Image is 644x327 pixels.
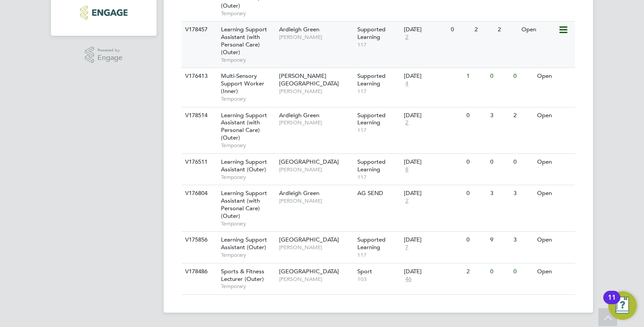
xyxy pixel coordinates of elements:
span: 8 [404,166,410,174]
span: Learning Support Assistant (with Personal Care) (Outer) [221,25,267,56]
div: Open [535,185,574,202]
span: 2 [404,197,410,205]
span: Supported Learning [357,25,386,41]
div: Open [535,154,574,170]
span: [PERSON_NAME] [279,119,353,126]
div: Open [535,232,574,248]
span: [PERSON_NAME] [279,276,353,283]
div: 2 [511,107,534,124]
span: 2 [404,119,410,127]
button: Open Resource Center, 11 new notifications [608,291,637,320]
span: Learning Support Assistant (with Personal Care) (Outer) [221,111,267,142]
div: Open [535,68,574,85]
div: [DATE] [404,158,462,166]
span: 117 [357,88,400,95]
span: Sports & Fitness Lecturer (Outer) [221,268,264,283]
span: Temporary [221,56,275,64]
div: 1 [464,68,487,85]
span: Ardleigh Green [279,189,319,197]
div: 9 [488,232,511,248]
div: 3 [511,185,534,202]
span: 117 [357,174,400,181]
span: 117 [357,251,400,259]
div: 0 [511,263,534,280]
div: V178457 [183,21,214,38]
span: Learning Support Assistant (with Personal Care) (Outer) [221,189,267,220]
div: 0 [488,154,511,170]
div: 3 [488,185,511,202]
span: Temporary [221,142,275,149]
div: V176511 [183,154,214,170]
div: [DATE] [404,268,462,276]
div: V176413 [183,68,214,85]
div: 0 [464,154,487,170]
span: [GEOGRAPHIC_DATA] [279,158,339,166]
span: Powered by [97,47,123,54]
div: 2 [496,21,519,38]
div: 11 [608,297,616,309]
span: Supported Learning [357,158,386,173]
span: Supported Learning [357,236,386,251]
span: 117 [357,127,400,134]
span: 7 [404,244,410,251]
div: V175856 [183,232,214,248]
div: Open [535,107,574,124]
img: axcis-logo-retina.png [80,5,127,20]
div: 0 [464,107,487,124]
span: Temporary [221,10,275,17]
div: [DATE] [404,112,462,119]
div: [DATE] [404,72,462,80]
span: Temporary [221,174,275,181]
span: [PERSON_NAME] [279,88,353,95]
div: 0 [488,68,511,85]
div: [DATE] [404,236,462,244]
span: Supported Learning [357,111,386,127]
div: 0 [511,68,534,85]
span: [PERSON_NAME] [279,197,353,204]
div: [DATE] [404,190,462,197]
span: Multi-Sensory Support Worker (Inner) [221,72,264,95]
span: AG SEND [357,189,383,197]
span: 103 [357,276,400,283]
span: Temporary [221,95,275,102]
span: 2 [404,34,410,41]
div: 3 [511,232,534,248]
span: Temporary [221,220,275,227]
div: 3 [488,107,511,124]
span: Ardleigh Green [279,111,319,119]
span: Learning Support Assistant (Outer) [221,236,267,251]
span: Temporary [221,251,275,259]
div: Open [535,263,574,280]
span: Sport [357,268,372,275]
span: Temporary [221,283,275,290]
span: [GEOGRAPHIC_DATA] [279,236,339,243]
div: Open [519,21,558,38]
div: 0 [449,21,472,38]
span: [PERSON_NAME][GEOGRAPHIC_DATA] [279,72,339,87]
span: [GEOGRAPHIC_DATA] [279,268,339,275]
span: Engage [97,54,123,62]
span: [PERSON_NAME] [279,244,353,251]
div: 0 [511,154,534,170]
span: 46 [404,276,413,283]
div: 0 [488,263,511,280]
a: Powered byEngage [85,47,123,64]
span: 117 [357,41,400,48]
span: [PERSON_NAME] [279,166,353,173]
span: Ardleigh Green [279,25,319,33]
div: V176804 [183,185,214,202]
div: 2 [472,21,496,38]
div: V178514 [183,107,214,124]
span: [PERSON_NAME] [279,34,353,41]
div: [DATE] [404,26,446,34]
span: Learning Support Assistant (Outer) [221,158,267,173]
span: 4 [404,80,410,88]
div: 0 [464,185,487,202]
div: V178486 [183,263,214,280]
span: Supported Learning [357,72,386,87]
div: 0 [464,232,487,248]
div: 2 [464,263,487,280]
a: Go to home page [62,5,146,20]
